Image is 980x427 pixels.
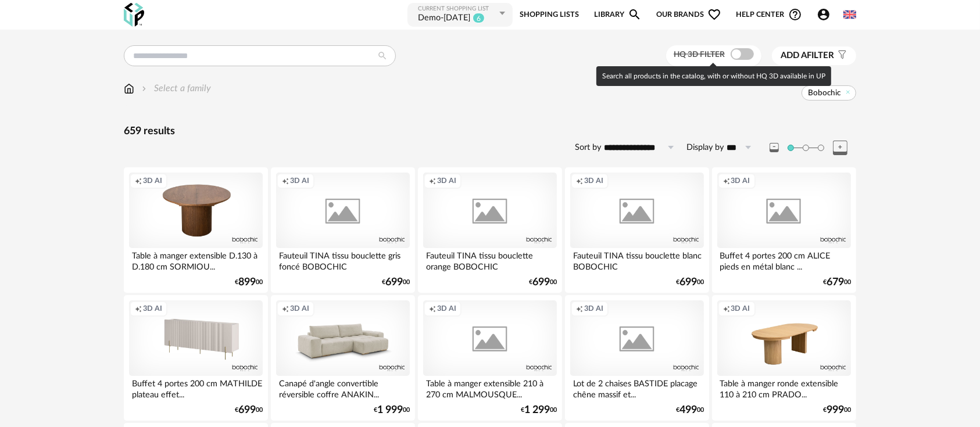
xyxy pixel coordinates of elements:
span: Bobochic [808,88,840,98]
div: € 00 [823,406,851,414]
a: Creation icon 3D AI Table à manger extensible D.130 à D.180 cm SORMIOU... €89900 [124,167,268,293]
div: € 00 [529,278,557,286]
span: 699 [532,278,550,286]
a: Creation icon 3D AI Fauteuil TINA tissu bouclette orange BOBOCHIC €69900 [418,167,562,293]
div: Table à manger ronde extensible 110 à 210 cm PRADO... [717,376,851,399]
img: svg+xml;base64,PHN2ZyB3aWR0aD0iMTYiIGhlaWdodD0iMTYiIHZpZXdCb3g9IjAgMCAxNiAxNiIgZmlsbD0ibm9uZSIgeG... [140,82,149,95]
span: 1 999 [377,406,403,414]
div: € 00 [676,278,704,286]
div: Table à manger extensible 210 à 270 cm MALMOUSQUE... [423,376,557,399]
span: Our brands [656,2,721,28]
div: Buffet 4 portes 200 cm MATHILDE plateau effet... [129,376,263,399]
label: Display by [686,142,724,153]
span: 699 [679,278,697,286]
span: filter [781,50,834,62]
a: Shopping Lists [520,2,579,28]
span: 3D AI [584,176,603,185]
a: Creation icon 3D AI Buffet 4 portes 200 cm ALICE pieds en métal blanc ... €67900 [712,167,856,293]
div: Fauteuil TINA tissu bouclette blanc BOBOCHIC [570,248,704,271]
span: 3D AI [143,176,162,185]
div: € 00 [374,406,410,414]
span: 3D AI [731,176,750,185]
span: Account Circle icon [817,8,831,21]
div: Canapé d'angle convertible réversible coffre ANAKIN... [276,376,410,399]
span: Creation icon [135,304,142,313]
span: Creation icon [429,176,436,185]
div: Search all products in the catalog, with or without HQ 3D available in UP [596,66,831,86]
span: Magnify icon [628,8,642,21]
a: LibraryMagnify icon [594,2,642,28]
div: € 00 [676,406,704,414]
span: Account Circle icon [817,8,836,21]
div: Lot de 2 chaises BASTIDE placage chêne massif et... [570,376,704,399]
div: Demo-Oct8th2025 [418,13,470,24]
div: Fauteuil TINA tissu bouclette orange BOBOCHIC [423,248,557,271]
span: Creation icon [723,176,730,185]
span: 499 [679,406,697,414]
a: Creation icon 3D AI Fauteuil TINA tissu bouclette gris foncé BOBOCHIC €69900 [271,167,415,293]
span: 3D AI [437,176,456,185]
span: 3D AI [437,304,456,313]
div: € 00 [235,406,263,414]
span: 3D AI [143,304,162,313]
span: Creation icon [576,304,583,313]
span: Heart Outline icon [707,8,721,21]
span: 699 [385,278,403,286]
span: 3D AI [290,176,309,185]
a: Creation icon 3D AI Canapé d'angle convertible réversible coffre ANAKIN... €1 99900 [271,295,415,421]
a: Creation icon 3D AI Lot de 2 chaises BASTIDE placage chêne massif et... €49900 [565,295,709,421]
div: € 00 [823,278,851,286]
span: 699 [238,406,256,414]
span: Filter icon [834,50,847,62]
span: Creation icon [429,304,436,313]
span: Add a [781,51,807,60]
div: Buffet 4 portes 200 cm ALICE pieds en métal blanc ... [717,248,851,271]
div: Table à manger extensible D.130 à D.180 cm SORMIOU... [129,248,263,271]
span: Creation icon [282,304,289,313]
span: Creation icon [282,176,289,185]
a: Creation icon 3D AI Fauteuil TINA tissu bouclette blanc BOBOCHIC €69900 [565,167,709,293]
div: € 00 [235,278,263,286]
span: Creation icon [576,176,583,185]
label: Sort by [575,142,601,153]
span: 1 299 [524,406,550,414]
span: 3D AI [731,304,750,313]
a: Creation icon 3D AI Table à manger extensible 210 à 270 cm MALMOUSQUE... €1 29900 [418,295,562,421]
img: OXP [124,3,144,27]
a: Creation icon 3D AI Table à manger ronde extensible 110 à 210 cm PRADO... €99900 [712,295,856,421]
div: Select a family [140,82,211,95]
span: 3D AI [290,304,309,313]
span: 899 [238,278,256,286]
div: Current Shopping List [418,5,497,13]
span: 999 [827,406,844,414]
div: € 00 [521,406,557,414]
span: 679 [827,278,844,286]
span: HQ 3D filter [674,51,725,59]
div: 659 results [124,125,856,138]
sup: 6 [473,13,485,23]
a: Creation icon 3D AI Buffet 4 portes 200 cm MATHILDE plateau effet... €69900 [124,295,268,421]
div: Fauteuil TINA tissu bouclette gris foncé BOBOCHIC [276,248,410,271]
img: us [843,8,856,21]
span: Creation icon [723,304,730,313]
div: € 00 [382,278,410,286]
img: svg+xml;base64,PHN2ZyB3aWR0aD0iMTYiIGhlaWdodD0iMTciIHZpZXdCb3g9IjAgMCAxNiAxNyIgZmlsbD0ibm9uZSIgeG... [124,82,134,95]
span: 3D AI [584,304,603,313]
span: Creation icon [135,176,142,185]
span: Help Circle Outline icon [788,8,802,21]
button: Add afilter Filter icon [772,46,856,65]
span: Help centerHelp Circle Outline icon [736,8,802,21]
